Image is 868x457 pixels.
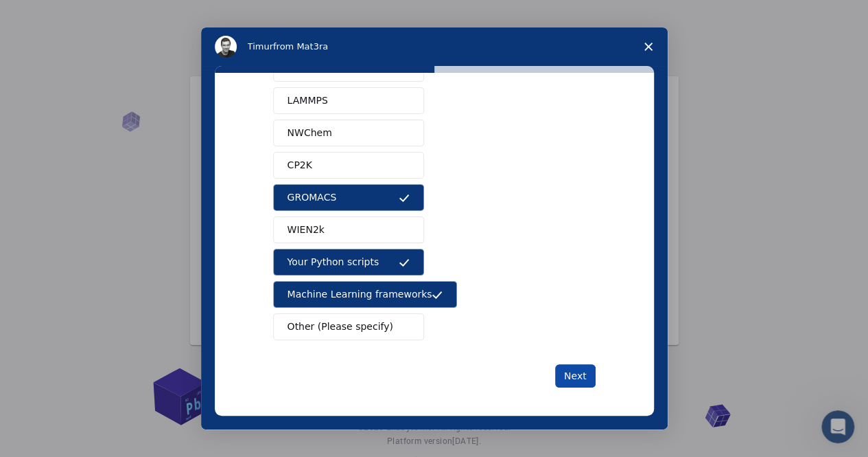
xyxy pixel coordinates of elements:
[215,36,237,58] img: Profile image for Timur
[273,184,424,211] button: GROMACS
[555,364,596,388] button: Next
[273,87,424,114] button: LAMMPS
[273,313,424,340] button: Other (Please specify)
[273,152,424,179] button: CP2K
[273,120,424,146] button: NWChem
[273,41,328,52] span: from Mat3ra
[288,255,379,269] span: Your Python scripts
[288,223,325,237] span: WIEN2k
[629,27,668,66] span: Close survey
[288,126,332,140] span: NWChem
[273,281,458,308] button: Machine Learning frameworks
[288,287,432,302] span: Machine Learning frameworks
[27,10,77,22] span: Support
[288,190,337,205] span: GROMACS
[273,216,424,243] button: WIEN2k
[288,158,312,172] span: CP2K
[273,249,424,276] button: Your Python scripts
[288,93,328,108] span: LAMMPS
[288,320,393,334] span: Other (Please specify)
[248,41,273,52] span: Timur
